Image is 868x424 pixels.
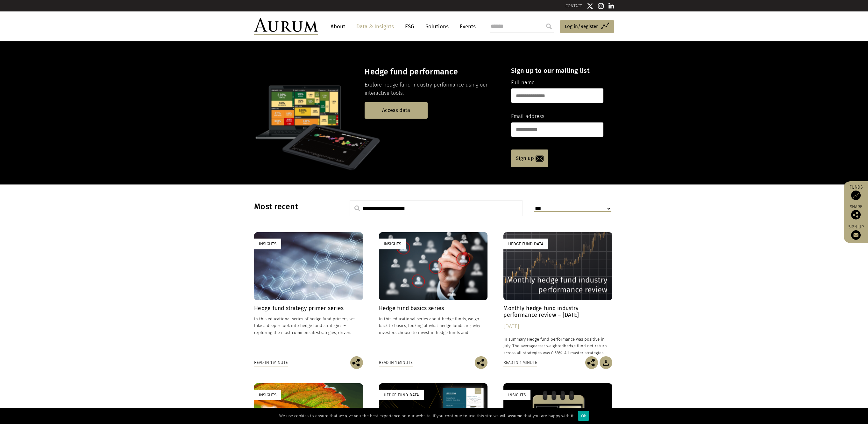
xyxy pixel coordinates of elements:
[608,3,614,9] img: Linkedin icon
[851,230,861,240] img: Sign up to our newsletter
[565,23,598,30] span: Log in/Register
[475,356,487,369] img: Share this post
[587,3,593,9] img: Twitter icon
[379,232,488,356] a: Insights Hedge fund basics series In this educational series about hedge funds, we go back to bas...
[379,359,413,366] div: Read in 1 minute
[402,21,417,32] a: ESG
[851,210,861,219] img: Share this post
[379,390,424,400] div: Hedge Fund Data
[365,102,428,118] a: Access data
[457,21,476,32] a: Events
[511,149,548,167] a: Sign up
[847,224,865,240] a: Sign up
[254,316,363,336] p: In this educational series of hedge fund primers, we take a deeper look into hedge fund strategie...
[254,305,363,312] h4: Hedge fund strategy primer series
[503,305,612,318] h4: Monthly hedge fund industry performance review – [DATE]
[309,330,336,335] span: sub-strategies
[327,21,348,32] a: About
[511,79,535,87] label: Full name
[535,344,564,348] span: asset-weighted
[365,81,500,98] p: Explore hedge fund industry performance using our interactive tools.
[353,21,397,32] a: Data & Insights
[379,239,406,249] div: Insights
[600,356,612,369] img: Download Article
[847,205,865,219] div: Share
[511,67,603,74] h4: Sign up to our mailing list
[598,3,604,9] img: Instagram icon
[536,156,544,162] img: email-icon
[566,3,582,8] a: CONTACT
[851,191,861,200] img: Access Funds
[503,232,612,356] a: Hedge Fund Data Monthly hedge fund industry performance review – [DATE] [DATE] In summary Hedge f...
[379,316,488,336] p: In this educational series about hedge funds, we go back to basics, looking at what hedge funds a...
[254,202,334,212] h3: Most recent
[254,390,281,400] div: Insights
[503,390,530,400] div: Insights
[354,205,360,211] img: search.svg
[350,356,363,369] img: Share this post
[585,356,598,369] img: Share this post
[503,239,548,249] div: Hedge Fund Data
[511,112,544,121] label: Email address
[560,20,614,33] a: Log in/Register
[578,411,589,421] div: Ok
[254,359,288,366] div: Read in 1 minute
[503,336,612,356] p: In summary Hedge fund performance was positive in July. The average hedge fund net return across ...
[503,359,537,366] div: Read in 1 minute
[543,20,555,33] input: Submit
[379,305,488,312] h4: Hedge fund basics series
[254,239,281,249] div: Insights
[422,21,452,32] a: Solutions
[254,18,318,35] img: Aurum
[365,67,500,77] h3: Hedge fund performance
[503,322,612,331] div: [DATE]
[847,184,865,200] a: Funds
[254,232,363,356] a: Insights Hedge fund strategy primer series In this educational series of hedge fund primers, we t...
